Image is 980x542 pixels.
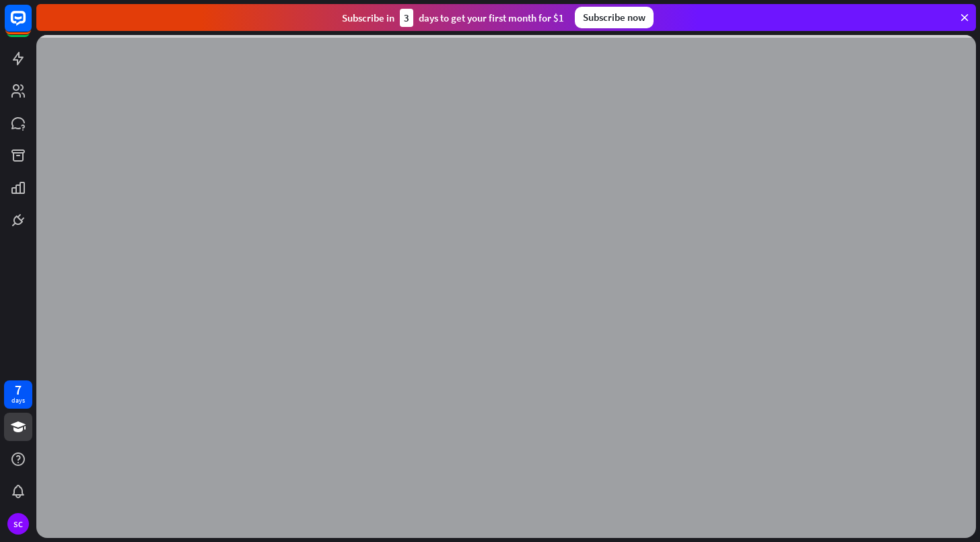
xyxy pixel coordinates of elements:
[15,384,22,396] div: 7
[11,396,25,405] div: days
[400,9,413,27] div: 3
[4,380,32,409] a: 7 days
[342,9,564,27] div: Subscribe in days to get your first month for $1
[7,513,29,535] div: SC
[575,7,654,28] div: Subscribe now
